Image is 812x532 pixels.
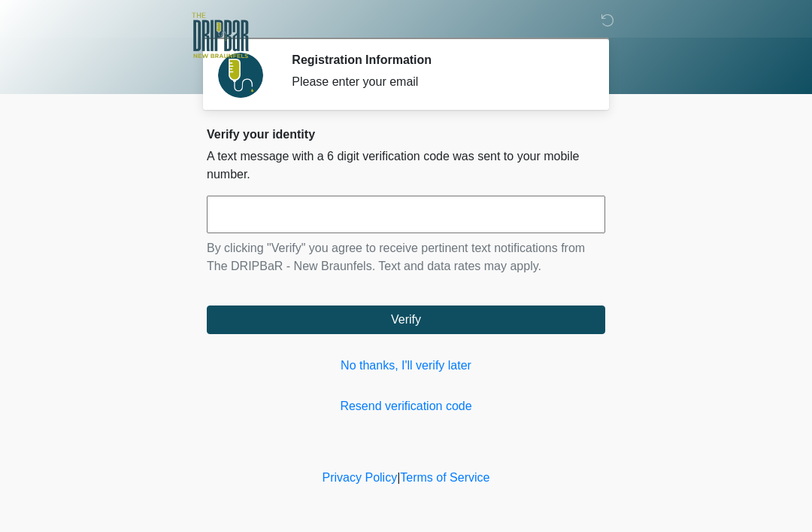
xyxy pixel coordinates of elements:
[192,11,249,60] img: The DRIPBaR - New Braunfels Logo
[218,53,263,98] img: Agent Avatar
[207,127,605,141] h2: Verify your identity
[397,471,400,484] a: |
[323,471,398,484] a: Privacy Policy
[292,73,583,91] div: Please enter your email
[400,471,489,484] a: Terms of Service
[207,306,605,334] button: Verify
[207,357,605,375] a: No thanks, I'll verify later
[207,147,605,184] p: A text message with a 6 digit verification code was sent to your mobile number.
[207,397,605,415] a: Resend verification code
[207,239,605,275] p: By clicking "Verify" you agree to receive pertinent text notifications from The DRIPBaR - New Bra...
